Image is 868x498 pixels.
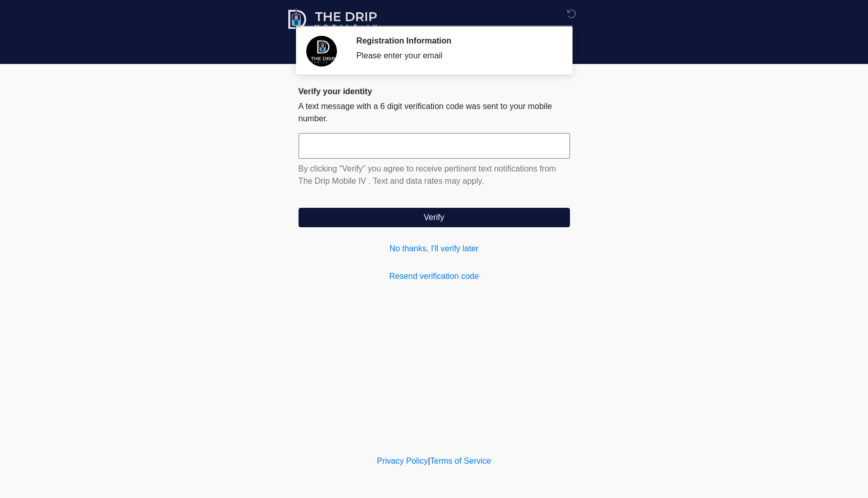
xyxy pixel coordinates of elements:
a: No thanks, I'll verify later [299,243,570,255]
div: Please enter your email [356,50,555,62]
a: | [428,457,430,465]
a: Terms of Service [430,457,491,465]
button: Verify [299,208,570,227]
p: A text message with a 6 digit verification code was sent to your mobile number. [299,100,570,125]
img: The Drip Mobile IV Logo [288,8,378,31]
a: Resend verification code [299,270,570,283]
h2: Registration Information [356,36,555,46]
a: Privacy Policy [377,457,428,465]
p: By clicking "Verify" you agree to receive pertinent text notifications from The Drip Mobile IV . ... [299,163,570,187]
img: Agent Avatar [306,36,337,67]
h2: Verify your identity [299,86,570,96]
